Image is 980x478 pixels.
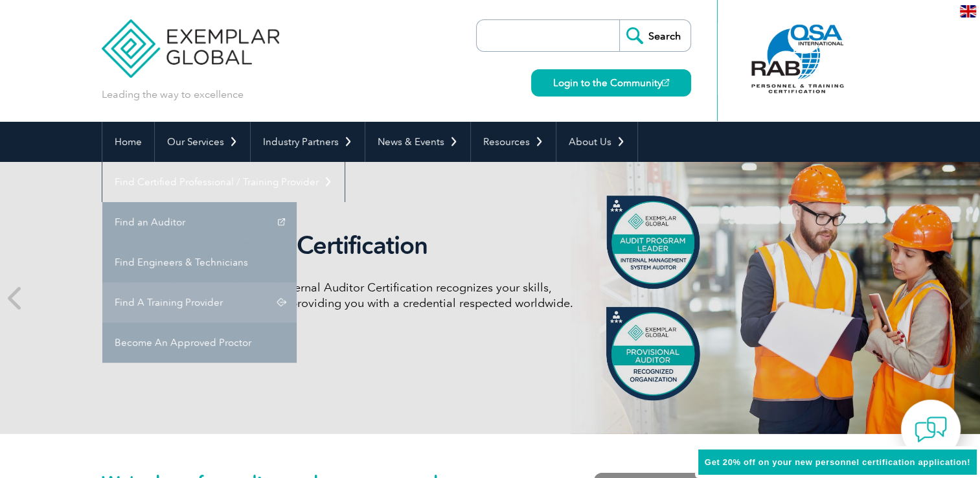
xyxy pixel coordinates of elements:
[102,242,297,282] a: Find Engineers & Technicians
[556,122,637,162] a: About Us
[102,282,297,323] a: Find A Training Provider
[471,122,556,162] a: Resources
[102,323,297,363] a: Become An Approved Proctor
[121,280,607,311] p: Discover how our redesigned Internal Auditor Certification recognizes your skills, achievements, ...
[102,87,244,102] p: Leading the way to excellence
[102,162,345,202] a: Find Certified Professional / Training Provider
[121,231,607,260] h2: Internal Auditor Certification
[531,69,691,97] a: Login to the Community
[662,79,669,86] img: open_square.png
[960,5,976,17] img: en
[365,122,470,162] a: News & Events
[619,20,690,51] input: Search
[102,122,154,162] a: Home
[915,413,947,446] img: contact-chat.png
[251,122,365,162] a: Industry Partners
[155,122,250,162] a: Our Services
[705,457,970,467] span: Get 20% off on your new personnel certification application!
[102,202,297,242] a: Find an Auditor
